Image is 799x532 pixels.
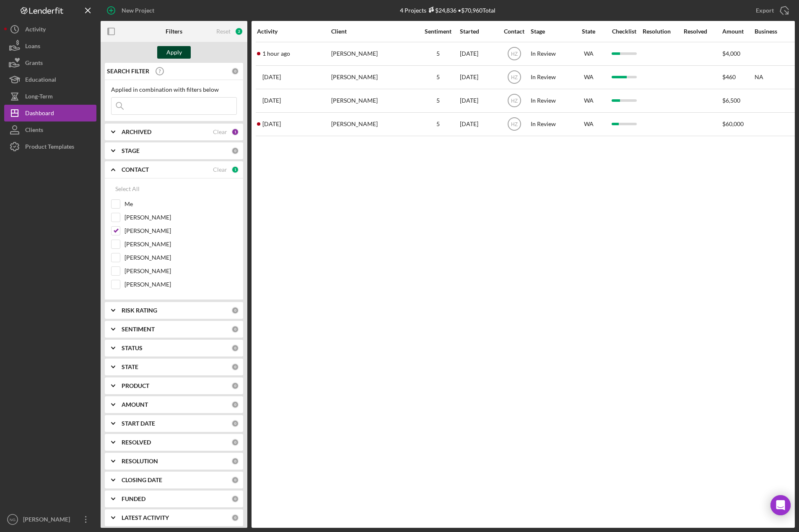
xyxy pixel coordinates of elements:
[262,74,281,80] time: 2025-10-04 02:26
[722,120,744,127] span: $60,000
[4,88,96,105] button: Long-Term
[4,54,96,71] button: Grants
[122,458,158,465] b: RESOLUTION
[25,54,43,73] div: Grants
[166,28,182,35] b: Filters
[4,121,96,138] button: Clients
[122,2,154,19] div: New Project
[262,97,281,104] time: 2025-10-02 18:59
[107,68,149,75] b: SEARCH FILTER
[400,7,495,14] div: 4 Projects • $70,960 Total
[4,138,96,155] button: Product Templates
[572,50,605,57] div: WA
[331,90,415,112] div: [PERSON_NAME]
[756,2,774,19] div: Export
[231,457,239,465] div: 0
[122,514,169,521] b: LATEST ACTIVITY
[10,517,16,522] text: NG
[122,147,140,154] b: STAGE
[460,28,498,35] div: Started
[572,97,605,104] div: WA
[4,71,96,88] button: Educational
[231,439,239,446] div: 0
[122,129,151,135] b: ARCHIVED
[231,344,239,352] div: 0
[4,511,96,528] button: NG[PERSON_NAME]
[770,495,791,515] div: Open Intercom Messenger
[331,66,415,88] div: [PERSON_NAME]
[511,51,518,57] text: HZ
[125,227,237,235] label: [PERSON_NAME]
[262,50,290,57] time: 2025-10-07 16:54
[125,253,237,262] label: [PERSON_NAME]
[606,28,642,35] div: Checklist
[643,28,683,35] div: Resolution
[25,88,53,107] div: Long-Term
[166,46,182,59] div: Apply
[747,2,795,19] button: Export
[331,43,415,65] div: [PERSON_NAME]
[4,105,96,121] a: Dashboard
[111,86,237,93] div: Applied in combination with filters below
[4,21,96,38] button: Activity
[122,326,155,333] b: SENTIMENT
[25,121,43,140] div: Clients
[213,129,227,135] div: Clear
[417,97,459,104] div: 5
[122,382,149,389] b: PRODUCT
[531,90,571,112] div: In Review
[125,267,237,275] label: [PERSON_NAME]
[531,43,571,65] div: In Review
[498,28,530,35] div: Contact
[426,7,457,14] div: $24,836
[25,21,46,40] div: Activity
[231,476,239,484] div: 0
[460,90,498,112] div: [DATE]
[460,66,498,88] div: [DATE]
[231,495,239,503] div: 0
[331,113,415,135] div: [PERSON_NAME]
[231,67,239,75] div: 0
[216,28,231,35] div: Reset
[417,74,459,80] div: 5
[125,200,237,208] label: Me
[417,121,459,127] div: 5
[417,28,459,35] div: Sentiment
[231,128,239,136] div: 1
[231,166,239,173] div: 1
[511,98,518,104] text: HZ
[25,105,54,124] div: Dashboard
[231,363,239,371] div: 0
[231,420,239,427] div: 0
[125,280,237,289] label: [PERSON_NAME]
[115,181,140,197] div: Select All
[122,420,155,427] b: START DATE
[122,496,145,502] b: FUNDED
[531,113,571,135] div: In Review
[417,50,459,57] div: 5
[111,181,144,197] button: Select All
[460,43,498,65] div: [DATE]
[531,28,571,35] div: Stage
[122,364,138,370] b: STATE
[722,28,754,35] div: Amount
[722,97,740,104] span: $6,500
[4,38,96,54] button: Loans
[231,147,239,155] div: 0
[531,66,571,88] div: In Review
[25,38,40,57] div: Loans
[262,121,281,127] time: 2025-08-31 14:39
[25,138,74,157] div: Product Templates
[125,213,237,222] label: [PERSON_NAME]
[572,28,605,35] div: State
[122,477,162,483] b: CLOSING DATE
[122,345,143,351] b: STATUS
[231,325,239,333] div: 0
[25,71,56,90] div: Educational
